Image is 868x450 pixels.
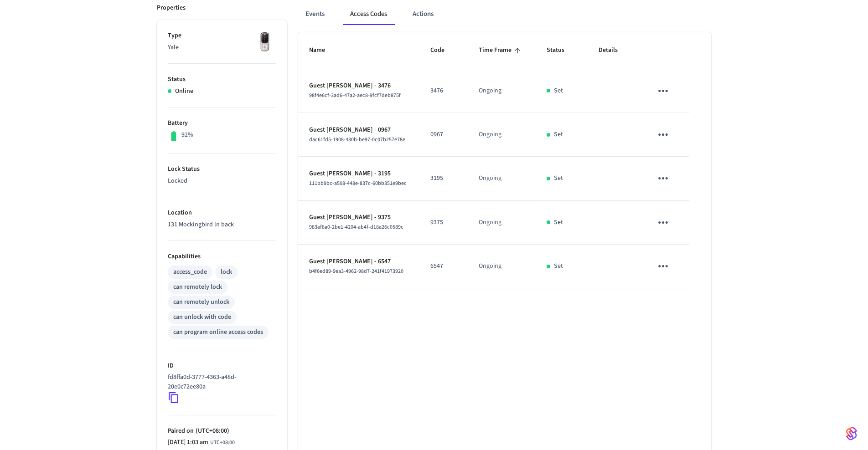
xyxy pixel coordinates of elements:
div: ant example [298,3,711,25]
span: Status [547,43,576,57]
td: Ongoing [468,245,535,288]
div: can remotely unlock [173,297,229,307]
img: SeamLogoGradient.69752ec5.svg [846,426,857,441]
p: Type [168,31,276,41]
p: 131 Mockingbird ln back [168,220,276,230]
p: Set [554,218,563,227]
p: ID [168,361,276,371]
p: Lock Status [168,164,276,174]
span: dac61fd5-1908-430b-be97-0c07b257e78e [309,136,405,143]
span: Time Frame [479,43,523,57]
div: lock [221,267,232,277]
p: 92% [181,130,193,140]
span: 983ef8a0-2be1-4204-ab4f-d18a26c0589c [309,223,403,231]
span: Code [430,43,456,57]
p: Guest [PERSON_NAME] - 6547 [309,257,408,266]
p: Locked [168,176,276,186]
p: Guest [PERSON_NAME] - 3476 [309,81,408,91]
div: can remotely lock [173,282,222,292]
td: Ongoing [468,157,535,200]
p: 6547 [430,261,457,271]
p: Guest [PERSON_NAME] - 9375 [309,213,408,222]
button: Events [298,3,332,25]
div: can program online access codes [173,327,263,337]
button: Access Codes [343,3,394,25]
span: 98f4e6cf-3ad6-47a2-aec8-9fcf7deb875f [309,92,401,99]
p: Set [554,174,563,183]
p: Guest [PERSON_NAME] - 3195 [309,169,408,179]
p: 3195 [430,174,457,183]
p: Set [554,261,563,271]
p: Capabilities [168,252,276,261]
p: Paired on [168,426,276,436]
p: Location [168,208,276,218]
p: Yale [168,43,276,52]
p: Set [554,86,563,96]
table: sticky table [298,32,711,288]
span: Name [309,43,337,57]
p: Guest [PERSON_NAME] - 0967 [309,125,408,135]
td: Ongoing [468,201,535,245]
td: Ongoing [468,113,535,157]
span: UTC+08:00 [210,439,235,447]
span: [DATE] 1:03 am [168,438,208,447]
p: 3476 [430,86,457,96]
button: Actions [405,3,441,25]
td: Ongoing [468,69,535,113]
img: Yale Assure Touchscreen Wifi Smart Lock, Satin Nickel, Front [253,31,276,54]
p: Properties [157,3,186,13]
span: 111bb9bc-a508-448e-837c-60bb351e9bec [309,179,407,187]
div: can unlock with code [173,312,231,322]
p: Set [554,130,563,139]
span: ( UTC+08:00 ) [194,426,229,435]
div: access_code [173,267,207,277]
span: Details [599,43,630,57]
p: fd8ffa0d-3777-4363-a48d-20e0c72ee80a [168,373,273,392]
p: 0967 [430,130,457,139]
span: b4f6ed89-9ea3-4962-98d7-241f41973920 [309,267,403,275]
p: 9375 [430,218,457,227]
p: Status [168,75,276,84]
div: Etc/GMT-8 [168,438,235,447]
p: Battery [168,118,276,128]
p: Online [175,87,193,96]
